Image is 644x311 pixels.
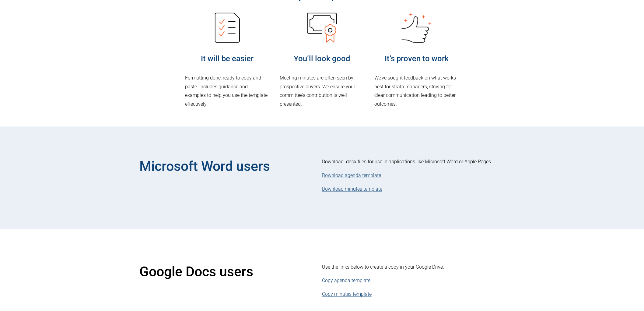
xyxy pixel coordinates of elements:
h4: You’ll look good [280,53,364,64]
p: Use the links below to create a copy in your Google Drive. [322,263,505,272]
p: Meeting minutes are often seen by prospective buyers. We ensure your committee’s contribution is ... [280,74,364,109]
p: Formatting done, ready to copy and paste. Includes guidance and examples to help you use the temp... [185,74,269,109]
a: Copy minutes template [322,291,372,297]
h2: Google Docs users [139,263,292,281]
p: We’ve sought feedback on what works best for strata managers, striving for clear communication le... [375,74,459,109]
p: Download .docx files for use in applications like Microsoft Word or Apple Pages. [322,157,505,166]
h4: It will be easier [185,53,269,64]
h2: Microsoft Word users [139,157,292,175]
a: Copy agenda template [322,277,370,283]
a: Download agenda template [322,172,381,178]
a: Download minutes template [322,186,382,192]
h4: It’s proven to work [375,53,459,64]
